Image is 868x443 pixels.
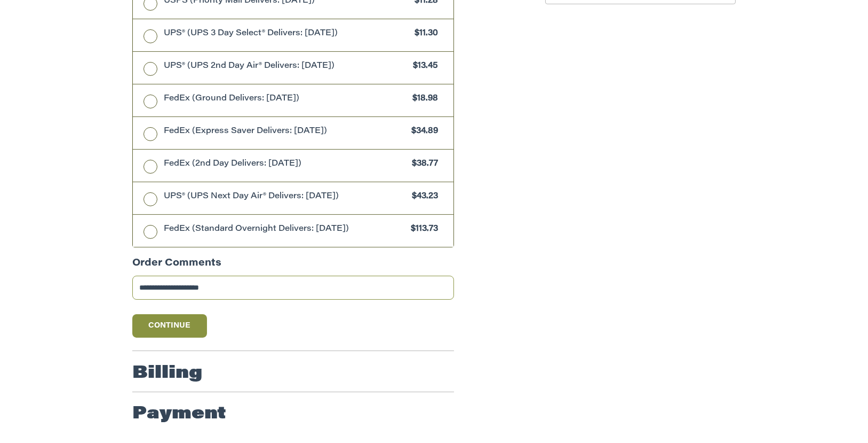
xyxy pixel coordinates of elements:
[132,314,207,338] button: Continue
[132,257,221,276] legend: Order Comments
[405,223,438,236] span: $113.73
[406,126,438,138] span: $34.89
[164,191,407,203] span: UPS® (UPS Next Day Air® Delivers: [DATE])
[164,223,406,236] span: FedEx (Standard Overnight Delivers: [DATE])
[164,158,407,170] span: FedEx (2nd Day Delivers: [DATE])
[164,28,410,40] span: UPS® (UPS 3 Day Select® Delivers: [DATE])
[408,60,438,73] span: $13.45
[407,93,438,105] span: $18.98
[407,158,438,170] span: $38.77
[164,93,408,105] span: FedEx (Ground Delivers: [DATE])
[164,126,407,138] span: FedEx (Express Saver Delivers: [DATE])
[164,60,408,73] span: UPS® (UPS 2nd Day Air® Delivers: [DATE])
[132,363,202,384] h2: Billing
[407,191,438,203] span: $43.23
[409,28,438,40] span: $11.30
[132,403,226,425] h2: Payment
